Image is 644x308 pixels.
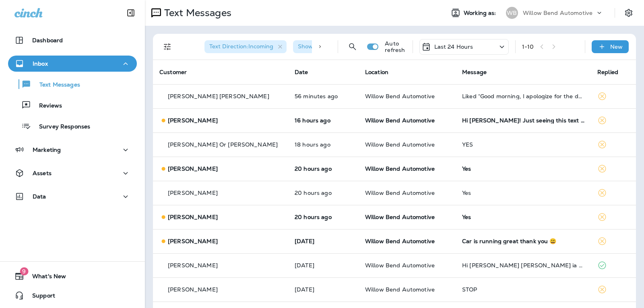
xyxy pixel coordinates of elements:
div: Yes [462,190,584,196]
p: Sep 14, 2025 11:58 AM [295,165,352,172]
p: Sep 14, 2025 11:17 AM [295,190,352,196]
div: Yes [462,165,584,172]
p: Inbox [33,60,48,67]
button: Collapse Sidebar [120,5,142,21]
button: Reviews [8,97,137,114]
div: Hi CHeri thos ia SilavanA I just c a me back bilut still have 1000 m to change oil but asa I need... [462,262,584,269]
div: Car is running great thank you 😃 [462,238,584,244]
p: Sep 14, 2025 11:15 AM [295,214,352,220]
p: Sep 14, 2025 01:51 PM [295,141,352,148]
button: Inbox [8,56,137,72]
p: Marketing [33,147,61,153]
p: New [610,43,623,50]
span: Location [365,68,388,76]
span: Willow Bend Automotive [365,238,435,245]
button: Assets [8,165,137,181]
span: Working as: [464,10,498,17]
p: Text Messages [31,81,80,89]
p: [PERSON_NAME] [168,286,218,293]
div: Text Direction:Incoming [204,40,287,53]
span: What's New [24,273,66,283]
span: Customer [159,68,187,76]
div: Hi Cheri! Just seeing this text about the discounted labor promotion. Is this still valid and wha... [462,117,584,124]
p: [PERSON_NAME] [168,117,218,124]
p: Data [33,193,46,200]
p: Last 24 Hours [434,43,473,50]
button: Support [8,287,137,304]
span: Message [462,68,487,76]
p: [PERSON_NAME] [168,238,218,244]
span: Willow Bend Automotive [365,189,435,196]
p: Sep 12, 2025 05:37 PM [295,238,352,244]
span: Willow Bend Automotive [365,213,435,221]
p: Auto refresh [385,40,406,53]
span: Willow Bend Automotive [365,165,435,172]
span: 9 [20,267,28,275]
p: [PERSON_NAME] [168,262,218,269]
button: Dashboard [8,32,137,48]
span: Willow Bend Automotive [365,117,435,124]
p: Survey Responses [31,123,90,131]
p: [PERSON_NAME] [168,214,218,220]
button: Filters [159,39,175,55]
p: Sep 12, 2025 11:31 AM [295,286,352,293]
div: YES [462,141,584,148]
span: Willow Bend Automotive [365,141,435,148]
button: Survey Responses [8,118,137,134]
p: Dashboard [32,37,63,43]
p: Sep 12, 2025 04:47 PM [295,262,352,269]
p: [PERSON_NAME] [PERSON_NAME] [168,93,269,99]
div: Show Start/Stop/Unsubscribe:true [293,40,408,53]
span: Replied [597,68,618,76]
p: [PERSON_NAME] Or [PERSON_NAME] [168,141,278,148]
button: Settings [621,6,636,20]
p: [PERSON_NAME] [168,190,218,196]
button: Data [8,188,137,205]
div: 1 - 10 [522,43,534,50]
button: Search Messages [345,39,361,55]
p: Sep 15, 2025 07:18 AM [295,93,352,99]
span: Show Start/Stop/Unsubscribe : true [298,43,395,50]
span: Date [295,68,308,76]
p: [PERSON_NAME] [168,165,218,172]
button: Marketing [8,142,137,158]
button: 9What's New [8,268,137,284]
button: Text Messages [8,76,137,93]
p: Sep 14, 2025 04:12 PM [295,117,352,124]
p: Assets [33,170,52,176]
div: Yes [462,214,584,220]
div: Liked “Good morning, I apologize for the delay we were closed yesturday. Your appointment is for ... [462,93,584,99]
span: Willow Bend Automotive [365,262,435,269]
span: Willow Bend Automotive [365,286,435,293]
span: Support [24,292,55,302]
span: Willow Bend Automotive [365,93,435,100]
p: Willow Bend Automotive [523,10,592,16]
div: WB [506,7,518,19]
p: Reviews [31,102,62,110]
p: Text Messages [161,7,231,19]
div: STOP [462,286,584,293]
span: Text Direction : Incoming [209,43,273,50]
